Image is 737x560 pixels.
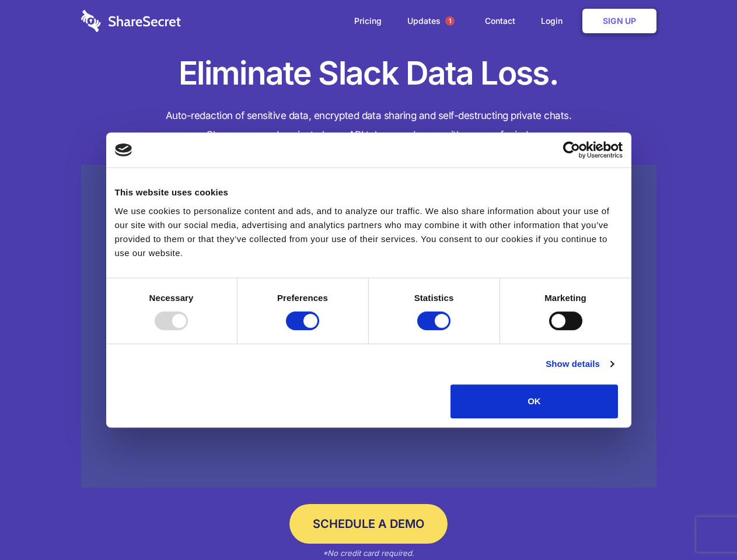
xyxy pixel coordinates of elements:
a: Show details [546,357,613,371]
button: OK [450,384,618,418]
h4: Auto-redaction of sensitive data, encrypted data sharing and self-destructing private chats. Shar... [81,106,656,145]
span: 1 [445,16,455,26]
img: logo [115,143,132,156]
div: This website uses cookies [115,185,623,199]
a: Contact [473,3,527,39]
a: Usercentrics Cookiebot - opens in a new window [521,141,623,159]
strong: Necessary [149,293,194,303]
strong: Marketing [544,293,586,303]
strong: Preferences [277,293,328,303]
a: Login [529,3,580,39]
a: Pricing [343,3,393,39]
div: We use cookies to personalize content and ads, and to analyze our traffic. We also share informat... [115,204,623,260]
a: Sign Up [582,9,656,33]
strong: Statistics [414,293,454,303]
img: logo-wordmark-white-trans-d4663122ce5f474addd5e946df7df03e33cb6a1c49d2221995e7729f52c070b2.svg [81,10,181,32]
a: Schedule a Demo [289,504,448,544]
h1: Eliminate Slack Data Loss. [81,52,656,94]
a: Wistia video thumbnail [81,164,656,488]
em: *No credit card required. [323,548,414,558]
